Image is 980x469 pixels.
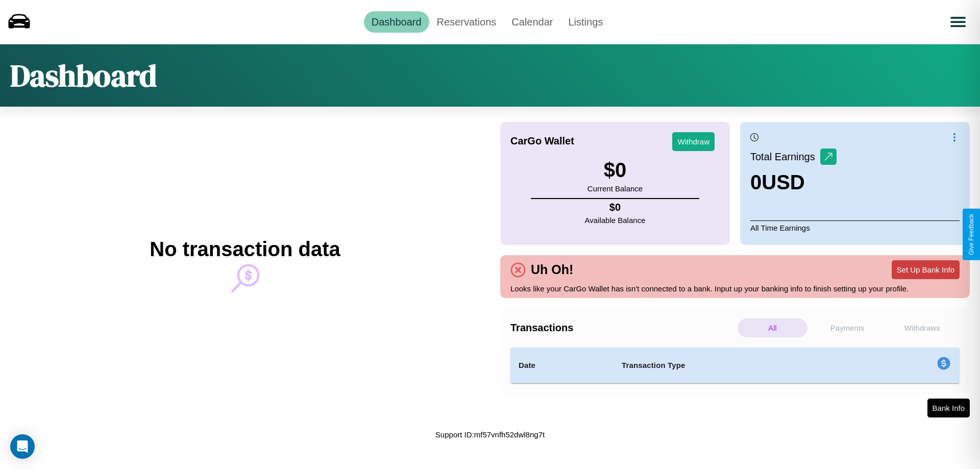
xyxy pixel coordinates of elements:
[10,55,157,96] h1: Dashboard
[519,359,605,372] h4: Date
[435,428,545,441] p: Support ID: mf57vnfh52dwl8ng7t
[892,260,960,279] button: Set Up Bank Info
[750,171,837,194] h3: 0 USD
[526,262,578,277] h4: Uh Oh!
[750,147,820,166] p: Total Earnings
[944,8,972,36] button: Open menu
[813,318,883,337] p: Payments
[585,213,646,227] p: Available Balance
[887,318,957,337] p: Withdraws
[672,132,715,151] button: Withdraw
[738,318,807,337] p: All
[622,359,853,372] h4: Transaction Type
[560,11,610,33] a: Listings
[504,11,560,33] a: Calendar
[150,238,340,261] h2: No transaction data
[750,220,960,235] p: All Time Earnings
[364,11,429,33] a: Dashboard
[510,322,735,334] h4: Transactions
[510,348,960,383] table: simple table
[510,282,960,295] p: Looks like your CarGo Wallet has isn't connected to a bank. Input up your banking info to finish ...
[429,11,504,33] a: Reservations
[927,399,970,417] button: Bank Info
[10,434,35,459] div: Open Intercom Messenger
[585,202,646,213] h4: $ 0
[587,159,643,182] h3: $ 0
[587,182,643,195] p: Current Balance
[968,214,975,255] div: Give Feedback
[510,135,574,147] h4: CarGo Wallet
